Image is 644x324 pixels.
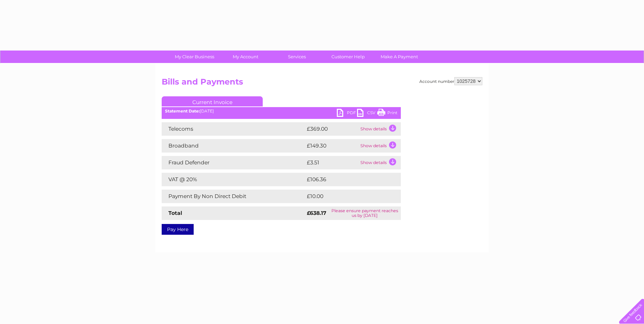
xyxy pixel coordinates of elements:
[372,51,427,63] a: Make A Payment
[307,210,326,216] strong: £638.17
[329,206,401,220] td: Please ensure payment reaches us by [DATE]
[337,109,357,119] a: PDF
[305,190,387,203] td: £10.00
[305,173,389,186] td: £106.36
[162,173,305,186] td: VAT @ 20%
[218,51,273,63] a: My Account
[320,51,376,63] a: Customer Help
[165,108,200,114] b: Statement Date:
[162,190,305,203] td: Payment By Non Direct Debit
[162,224,194,235] a: Pay Here
[167,51,222,63] a: My Clear Business
[269,51,325,63] a: Services
[305,122,359,136] td: £369.00
[377,109,397,119] a: Print
[305,139,359,153] td: £149.30
[357,109,377,119] a: CSV
[359,156,401,169] td: Show details
[162,139,305,153] td: Broadband
[359,122,401,136] td: Show details
[162,156,305,169] td: Fraud Defender
[305,156,359,169] td: £3.51
[359,139,401,153] td: Show details
[162,122,305,136] td: Telecoms
[162,109,401,114] div: [DATE]
[419,77,482,85] div: Account number
[168,210,182,216] strong: Total
[162,77,482,90] h2: Bills and Payments
[162,96,263,106] a: Current Invoice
